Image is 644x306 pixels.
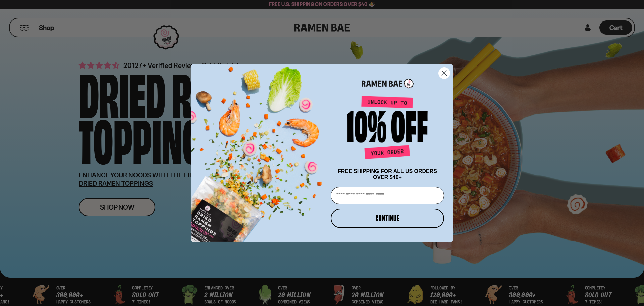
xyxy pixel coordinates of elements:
img: Unlock up to 10% off [345,96,429,162]
button: Close dialog [438,67,450,79]
span: FREE SHIPPING FOR ALL US ORDERS OVER $40+ [338,168,437,180]
img: Ramen Bae Logo [362,78,414,89]
button: CONTINUE [331,209,444,228]
img: ce7035ce-2e49-461c-ae4b-8ade7372f32c.png [191,59,328,242]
